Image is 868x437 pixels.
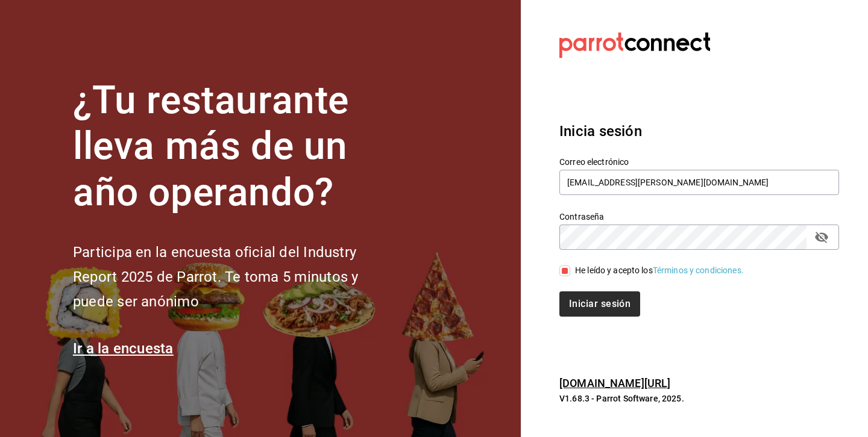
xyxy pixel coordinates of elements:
a: Ir a la encuesta [73,340,174,357]
h1: ¿Tu restaurante lleva más de un año operando? [73,78,398,216]
button: passwordField [811,227,832,247]
label: Correo electrónico [559,157,839,166]
a: Términos y condiciones. [653,265,744,275]
a: [DOMAIN_NAME][URL] [559,377,670,389]
input: Ingresa tu correo electrónico [559,170,839,195]
label: Contraseña [559,212,839,220]
button: Iniciar sesión [559,291,640,317]
div: He leído y acepto los [575,264,744,277]
p: V1.68.3 - Parrot Software, 2025. [559,392,839,404]
h3: Inicia sesión [559,120,839,142]
h2: Participa en la encuesta oficial del Industry Report 2025 de Parrot. Te toma 5 minutos y puede se... [73,240,398,314]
